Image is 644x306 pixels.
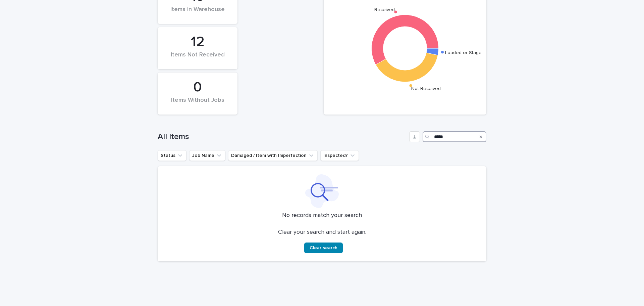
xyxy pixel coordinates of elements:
[158,150,186,161] button: Status
[374,7,395,12] text: Received
[169,34,226,50] div: 12
[169,79,226,96] div: 0
[320,150,359,161] button: Inspected?
[411,86,441,91] text: Not Received
[169,6,226,20] div: Items in Warehouse
[304,243,343,253] button: Clear search
[278,229,366,236] p: Clear your search and start again.
[228,150,318,161] button: Damaged / Item with Imperfection
[158,132,407,142] h1: All Items
[445,50,485,55] text: Loaded or Stage…
[169,97,226,111] div: Items Without Jobs
[169,51,226,65] div: Items Not Received
[423,131,486,142] input: Search
[189,150,225,161] button: Job Name
[310,246,337,250] span: Clear search
[166,212,478,219] p: No records match your search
